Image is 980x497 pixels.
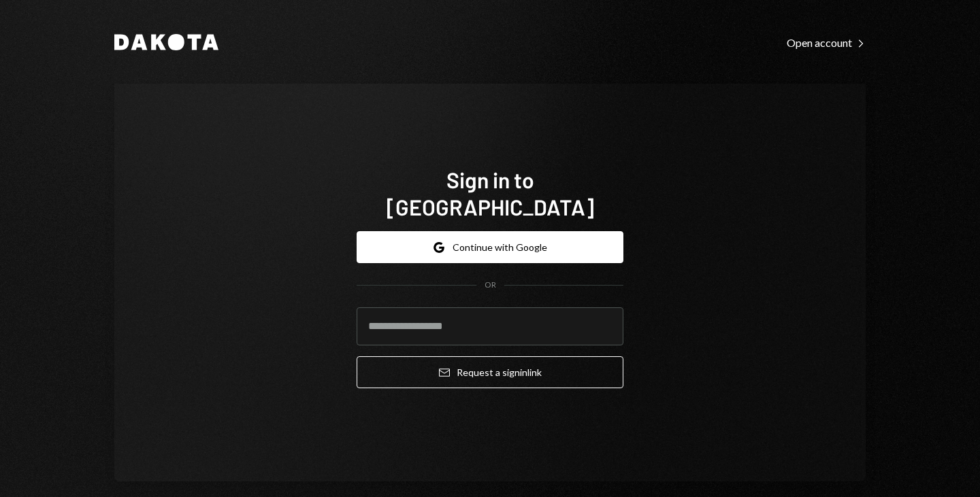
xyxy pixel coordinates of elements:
[357,231,623,263] button: Continue with Google
[357,166,623,220] h1: Sign in to [GEOGRAPHIC_DATA]
[357,356,623,388] button: Request a signinlink
[787,36,866,50] div: Open account
[787,35,866,50] a: Open account
[485,279,496,291] div: OR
